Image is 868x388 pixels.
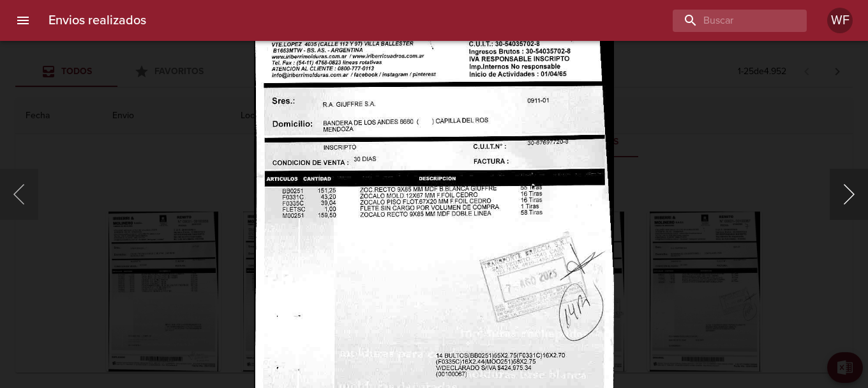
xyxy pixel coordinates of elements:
[8,5,38,36] button: menu
[827,8,853,33] div: WF
[49,10,146,31] h6: Envios realizados
[830,169,868,220] button: Siguiente
[673,10,785,32] input: buscar
[827,8,853,33] div: Abrir información de usuario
